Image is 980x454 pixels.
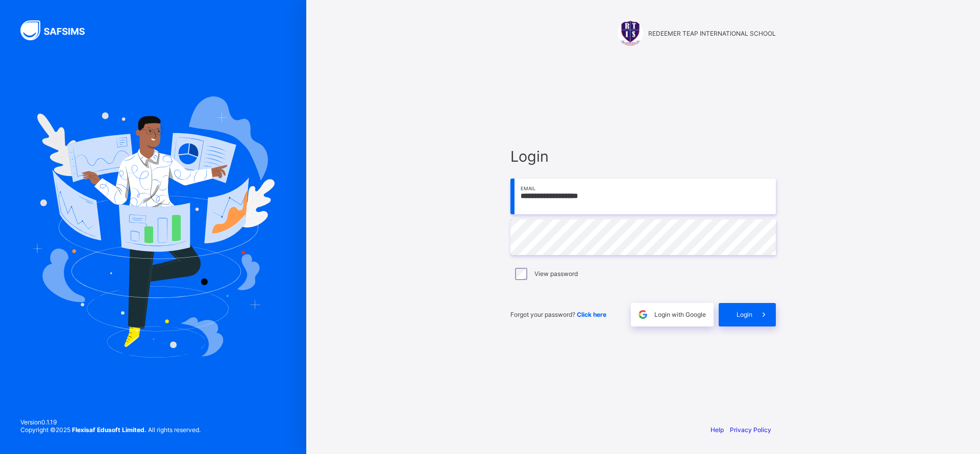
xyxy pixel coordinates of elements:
span: REDEEMER TEAP INTERNATIONAL SCHOOL [648,30,776,37]
label: View password [534,270,578,278]
span: Forgot your password? [510,311,606,318]
span: Login [737,311,752,318]
a: Click here [577,311,606,318]
span: Version 0.1.19 [20,418,201,426]
span: Login with Google [654,311,706,318]
img: google.396cfc9801f0270233282035f929180a.svg [637,309,649,320]
a: Privacy Policy [730,426,771,434]
strong: Flexisaf Edusoft Limited. [72,426,146,434]
span: Login [510,147,776,165]
img: Hero Image [32,96,275,358]
img: SAFSIMS Logo [20,20,97,40]
span: Copyright © 2025 All rights reserved. [20,426,201,434]
a: Help [710,426,724,434]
